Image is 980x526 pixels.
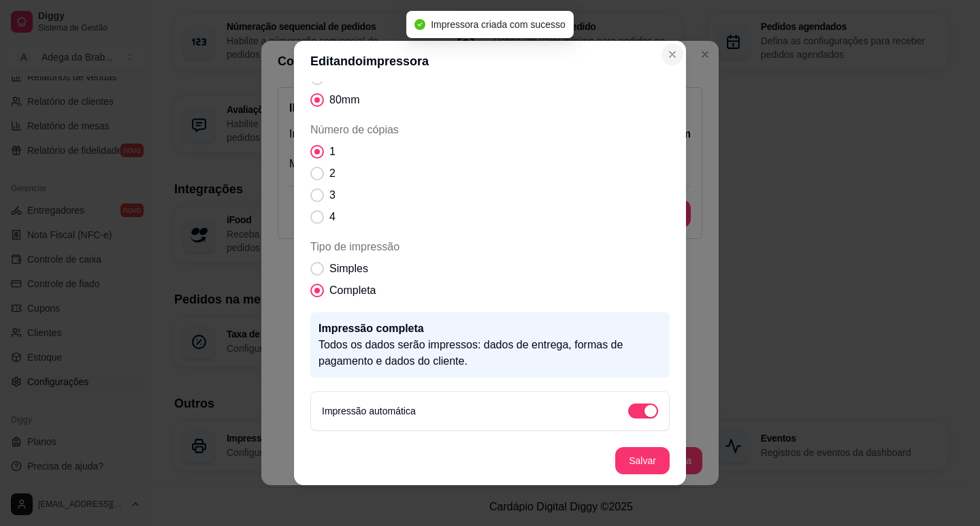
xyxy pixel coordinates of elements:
[329,282,376,299] span: Completa
[615,447,670,474] button: Salvar
[329,187,336,203] span: 3
[310,48,670,108] div: Tamanho do papel
[329,209,336,225] span: 4
[329,165,336,182] span: 2
[329,144,336,160] span: 1
[294,41,686,82] header: Editando impressora
[431,19,566,30] span: Impressora criada com sucesso
[318,320,661,337] p: Impressão completa
[414,19,425,30] span: check-circle
[329,92,359,108] span: 80mm
[329,261,368,277] span: Simples
[322,406,416,416] label: Impressão automática
[310,239,670,299] div: Tipo de impressão
[661,44,683,65] button: Close
[310,122,670,225] div: Número de cópias
[310,122,670,138] span: Número de cópias
[310,239,670,255] span: Tipo de impressão
[318,337,661,369] p: Todos os dados serão impressos: dados de entrega, formas de pagamento e dados do cliente.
